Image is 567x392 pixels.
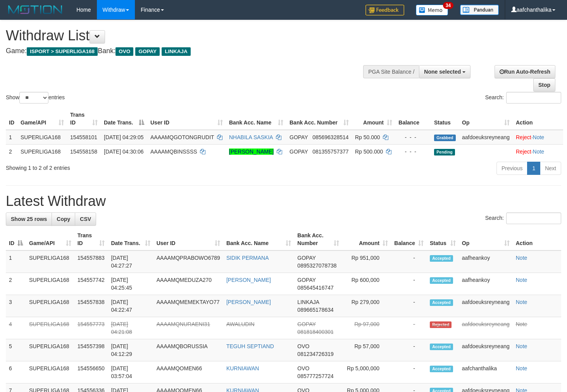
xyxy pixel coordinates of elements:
img: panduan.png [460,5,499,15]
span: GOPAY [290,149,308,155]
td: AAAAMQPRABOWO6789 [153,250,223,273]
td: [DATE] 04:21:08 [108,317,153,339]
td: 154556650 [74,361,108,383]
th: Action [513,228,561,250]
td: SUPERLIGA168 [26,250,74,273]
td: aafdoeuksreyneang [459,339,513,361]
td: 4 [6,317,26,339]
th: User ID: activate to sort column ascending [147,108,226,130]
td: 2 [6,144,17,159]
td: aafdoeuksreyneang [459,317,513,339]
img: Feedback.jpg [365,5,404,16]
span: Accepted [430,299,453,306]
th: Trans ID: activate to sort column ascending [67,108,101,130]
td: Rp 279,000 [342,295,391,317]
td: - [391,295,427,317]
span: OVO [115,47,133,56]
td: - [391,250,427,273]
span: Copy 081818400301 to clipboard [297,329,333,335]
span: Accepted [430,344,453,350]
a: Note [516,343,527,349]
span: LINKAJA [297,299,319,305]
td: - [391,317,427,339]
span: GOPAY [135,47,160,56]
td: AAAAMQMEDUZA270 [153,273,223,295]
span: OVO [297,365,309,371]
a: Note [516,365,527,371]
td: aafchanthalika [459,361,513,383]
span: Copy 085696328514 to clipboard [312,134,348,140]
td: AAAAMQBORUSSIA [153,339,223,361]
span: [DATE] 04:29:05 [104,134,143,140]
span: Pending [434,149,455,155]
a: 1 [527,162,540,175]
a: Note [516,255,527,261]
td: - [391,273,427,295]
span: None selected [424,69,461,75]
select: Showentries [19,92,48,104]
th: Bank Acc. Number: activate to sort column ascending [286,108,352,130]
td: SUPERLIGA168 [26,317,74,339]
td: SUPERLIGA168 [26,361,74,383]
td: · [513,130,563,145]
th: Amount: activate to sort column ascending [352,108,395,130]
th: ID [6,108,17,130]
span: 34 [443,2,453,9]
span: 154558101 [70,134,97,140]
td: - [391,339,427,361]
span: CSV [80,216,91,222]
td: - [391,361,427,383]
h1: Withdraw List [6,28,370,43]
th: Status: activate to sort column ascending [427,228,459,250]
a: AWALUDIN [226,321,255,327]
th: Date Trans.: activate to sort column descending [101,108,147,130]
td: SUPERLIGA168 [26,295,74,317]
th: Balance: activate to sort column ascending [391,228,427,250]
div: Showing 1 to 2 of 2 entries [6,161,231,172]
div: - - - [398,133,428,141]
td: 3 [6,295,26,317]
td: [DATE] 04:25:45 [108,273,153,295]
a: Note [533,149,545,155]
a: Previous [496,162,527,175]
span: Copy 081234726319 to clipboard [297,351,333,357]
td: aafheankoy [459,250,513,273]
span: Grabbed [434,135,456,141]
td: 154557838 [74,295,108,317]
a: Copy [52,212,75,226]
td: 5 [6,339,26,361]
td: Rp 97,000 [342,317,391,339]
a: Run Auto-Refresh [495,65,555,78]
th: Date Trans.: activate to sort column ascending [108,228,153,250]
td: aafdoeuksreyneang [459,295,513,317]
td: [DATE] 03:57:04 [108,361,153,383]
button: None selected [419,65,470,78]
td: 1 [6,250,26,273]
td: Rp 951,000 [342,250,391,273]
label: Search: [485,92,561,104]
th: Op: activate to sort column ascending [459,228,513,250]
a: Note [516,299,527,305]
span: OVO [297,343,309,349]
td: 2 [6,273,26,295]
label: Show entries [6,92,65,104]
th: Game/API: activate to sort column ascending [26,228,74,250]
span: Copy [57,216,70,222]
a: CSV [75,212,96,226]
a: Next [540,162,561,175]
th: Bank Acc. Number: activate to sort column ascending [294,228,342,250]
img: Button%20Memo.svg [416,5,448,16]
h1: Latest Withdraw [6,193,561,209]
a: SIDIK PERMANA [226,255,269,261]
td: 6 [6,361,26,383]
td: SUPERLIGA168 [26,339,74,361]
td: [DATE] 04:27:27 [108,250,153,273]
input: Search: [506,212,561,224]
th: Bank Acc. Name: activate to sort column ascending [223,228,294,250]
td: 154557742 [74,273,108,295]
td: 154557398 [74,339,108,361]
th: Bank Acc. Name: activate to sort column ascending [226,108,286,130]
td: 154557883 [74,250,108,273]
a: Reject [516,149,531,155]
td: AAAAMQMEMEKTAYO77 [153,295,223,317]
